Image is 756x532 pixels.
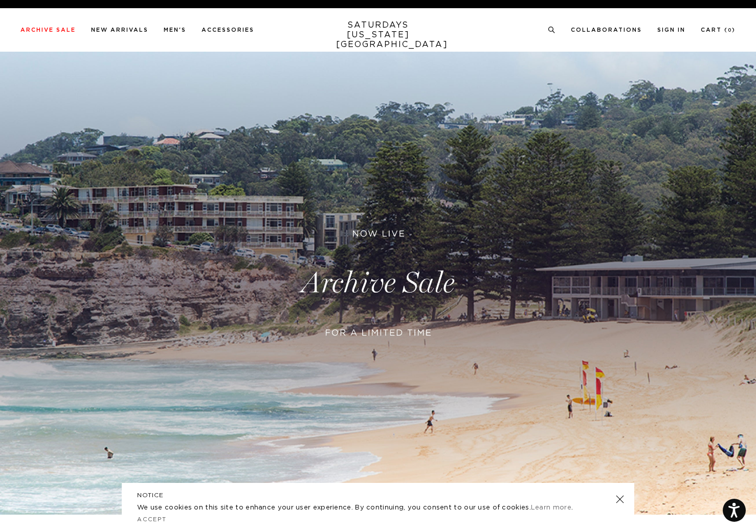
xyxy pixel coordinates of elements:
[137,517,167,522] a: Accept
[164,27,186,33] a: Men's
[701,27,736,33] a: Cart (0)
[571,27,642,33] a: Collaborations
[728,28,732,33] small: 0
[137,503,583,513] p: We use cookies on this site to enhance your user experience. By continuing, you consent to our us...
[202,27,254,33] a: Accessories
[137,491,619,500] h5: NOTICE
[531,504,571,511] a: Learn more
[657,27,685,33] a: Sign In
[336,20,420,50] a: SATURDAYS[US_STATE][GEOGRAPHIC_DATA]
[20,27,76,33] a: Archive Sale
[91,27,148,33] a: New Arrivals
